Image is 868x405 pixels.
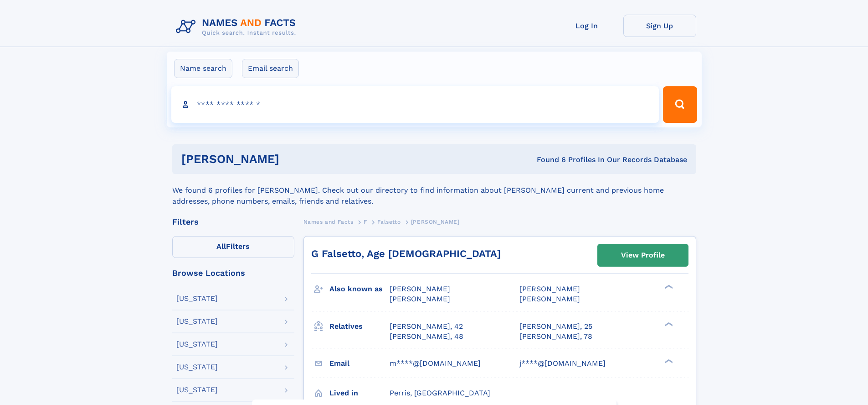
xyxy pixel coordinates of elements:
[519,284,580,293] span: [PERSON_NAME]
[390,331,463,342] a: [PERSON_NAME], 48
[377,219,401,225] span: Falsetto
[663,86,697,123] button: Search Button
[172,15,303,39] img: Logo Names and Facts
[181,153,408,165] h1: [PERSON_NAME]
[519,321,592,331] a: [PERSON_NAME], 25
[623,15,696,37] a: Sign Up
[519,295,580,303] span: [PERSON_NAME]
[408,155,687,165] div: Found 6 Profiles In Our Records Database
[172,269,294,277] div: Browse Locations
[172,236,294,258] label: Filters
[176,318,218,325] div: [US_STATE]
[303,216,354,227] a: Names and Facts
[411,219,460,225] span: [PERSON_NAME]
[364,219,367,225] span: F
[519,331,592,342] a: [PERSON_NAME], 78
[598,244,688,266] a: View Profile
[242,59,299,78] label: Email search
[390,295,450,303] span: [PERSON_NAME]
[176,341,218,348] div: [US_STATE]
[176,363,218,371] div: [US_STATE]
[364,216,367,227] a: F
[329,319,390,334] h3: Relatives
[172,218,294,226] div: Filters
[663,321,673,327] div: ❯
[311,248,501,259] a: G Falsetto, Age [DEMOGRAPHIC_DATA]
[390,284,450,293] span: [PERSON_NAME]
[329,281,390,297] h3: Also known as
[390,389,490,397] span: Perris, [GEOGRAPHIC_DATA]
[390,321,463,331] a: [PERSON_NAME], 42
[171,86,659,123] input: search input
[172,174,696,207] div: We found 6 profiles for [PERSON_NAME]. Check out our directory to find information about [PERSON_...
[377,216,401,227] a: Falsetto
[550,15,623,37] a: Log In
[174,59,232,78] label: Name search
[216,242,226,251] span: All
[329,356,390,371] h3: Email
[176,295,218,302] div: [US_STATE]
[176,386,218,394] div: [US_STATE]
[663,358,673,364] div: ❯
[329,385,390,401] h3: Lived in
[663,284,673,290] div: ❯
[621,245,665,266] div: View Profile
